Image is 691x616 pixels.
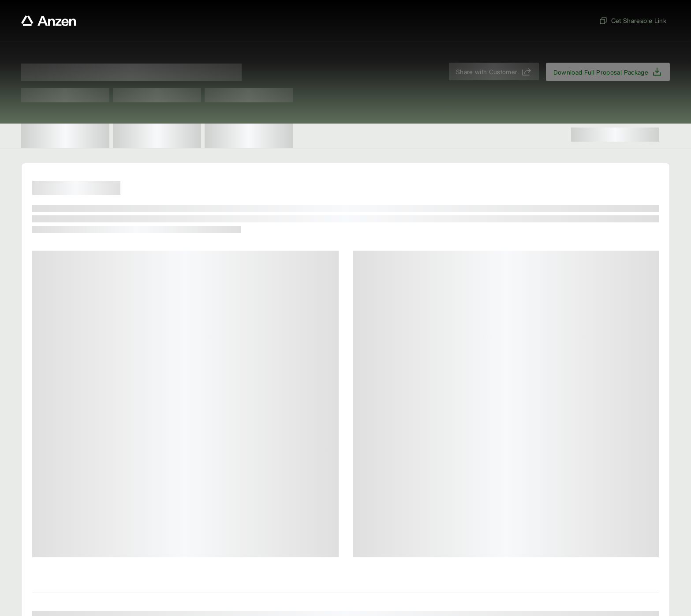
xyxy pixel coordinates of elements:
span: Test [21,88,109,102]
span: Test [113,88,201,102]
span: Proposal for [21,64,242,81]
button: Get Shareable Link [595,12,670,29]
span: Get Shareable Link [599,16,666,25]
a: Anzen website [21,15,76,26]
span: Test [205,88,293,102]
span: Share with Customer [456,67,518,76]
